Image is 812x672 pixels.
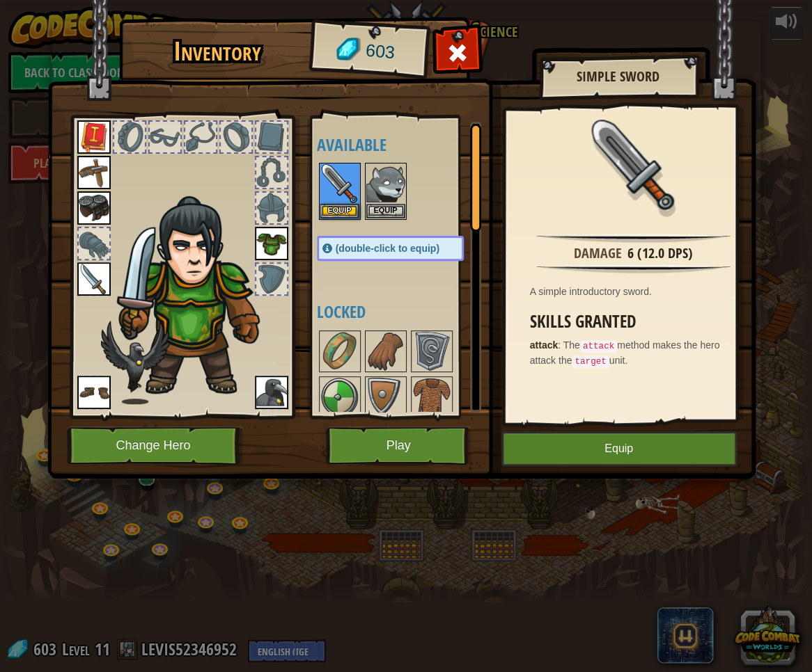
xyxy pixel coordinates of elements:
h2: Simple Sword [553,69,684,84]
button: Equip [366,204,405,218]
span: (double-click to equip) [336,243,439,254]
button: Equip [320,204,359,218]
strong: attack [530,339,558,351]
img: portrait.png [77,262,111,296]
img: portrait.png [320,332,359,371]
img: hr.png [536,234,730,243]
button: Change Hero [67,426,244,465]
img: portrait.png [77,191,111,225]
img: portrait.png [366,164,405,203]
button: Play [326,426,471,465]
img: portrait.png [320,164,359,203]
span: The method makes the hero attack the unit. [530,339,720,366]
span: : [558,339,563,351]
h4: Locked [317,303,492,321]
img: hair_2.png [112,195,283,398]
img: portrait.png [366,332,405,371]
img: portrait.png [588,120,679,210]
code: attack [580,340,617,353]
h4: Available [317,136,492,154]
code: target [572,355,609,368]
h1: Inventory [129,37,306,66]
img: portrait.png [366,378,405,417]
button: Equip [501,431,737,466]
img: raven-paper-doll.png [101,321,169,404]
img: portrait.png [255,227,288,260]
img: portrait.png [320,378,359,417]
img: portrait.png [77,120,111,154]
div: Damage [574,243,622,264]
img: portrait.png [255,376,288,409]
img: portrait.png [412,332,451,371]
span: 603 [364,38,396,65]
img: hr.png [536,264,730,273]
img: portrait.png [77,156,111,189]
img: portrait.png [77,376,111,409]
div: A simple introductory sword. [530,285,744,298]
h3: Skills Granted [530,312,744,331]
div: 6 (12.0 DPS) [627,243,693,264]
img: portrait.png [412,378,451,417]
